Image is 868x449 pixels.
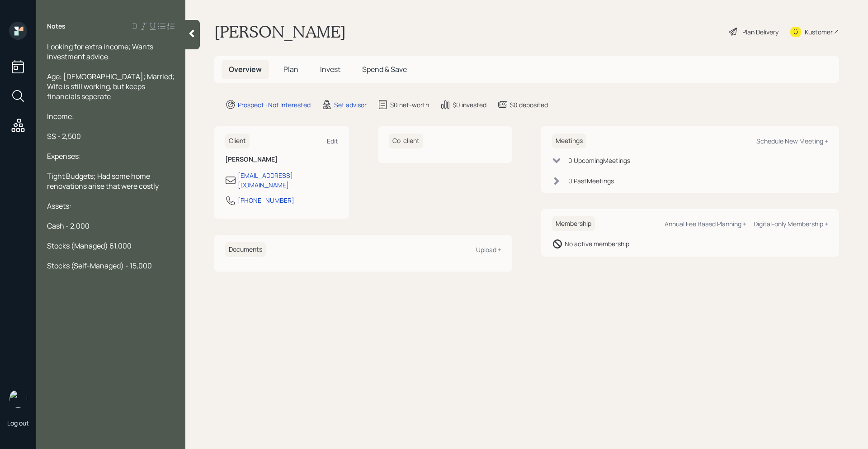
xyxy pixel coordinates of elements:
[47,22,66,31] label: Notes
[47,171,159,191] span: Tight Budgets; Had some home renovations arise that were costly
[568,176,614,186] div: 0 Past Meeting s
[389,134,423,148] h6: Co-client
[565,239,629,248] div: No active membership
[47,72,176,101] span: Age: [DEMOGRAPHIC_DATA]; Married; Wife is still working, but keeps financials seperate
[47,221,90,231] span: Cash - 2,000
[665,220,746,228] div: Annual Fee Based Planning +
[453,100,486,110] div: $0 invested
[327,137,338,145] div: Edit
[756,137,828,145] div: Schedule New Meeting +
[47,241,132,251] span: Stocks (Managed) 61,000
[510,100,548,110] div: $0 deposited
[229,64,262,74] span: Overview
[47,111,74,121] span: Income:
[214,22,346,42] h1: [PERSON_NAME]
[552,134,586,148] h6: Meetings
[283,64,298,74] span: Plan
[390,100,429,110] div: $0 net-worth
[47,42,155,62] span: Looking for extra income; Wants investment advice.
[225,156,338,163] h6: [PERSON_NAME]
[47,131,81,141] span: SS - 2,500
[334,100,367,110] div: Set advisor
[225,242,266,257] h6: Documents
[7,419,29,427] div: Log out
[47,151,81,161] span: Expenses:
[362,64,407,74] span: Spend & Save
[225,134,250,148] h6: Client
[476,245,501,254] div: Upload +
[9,390,27,408] img: retirable_logo.png
[47,261,152,271] span: Stocks (Self-Managed) - 15,000
[754,220,828,228] div: Digital-only Membership +
[320,64,340,74] span: Invest
[47,201,71,211] span: Assets:
[742,27,778,37] div: Plan Delivery
[552,216,595,231] h6: Membership
[238,196,294,205] div: [PHONE_NUMBER]
[805,27,833,37] div: Kustomer
[238,171,338,190] div: [EMAIL_ADDRESS][DOMAIN_NAME]
[238,100,311,110] div: Prospect · Not Interested
[568,156,630,165] div: 0 Upcoming Meeting s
